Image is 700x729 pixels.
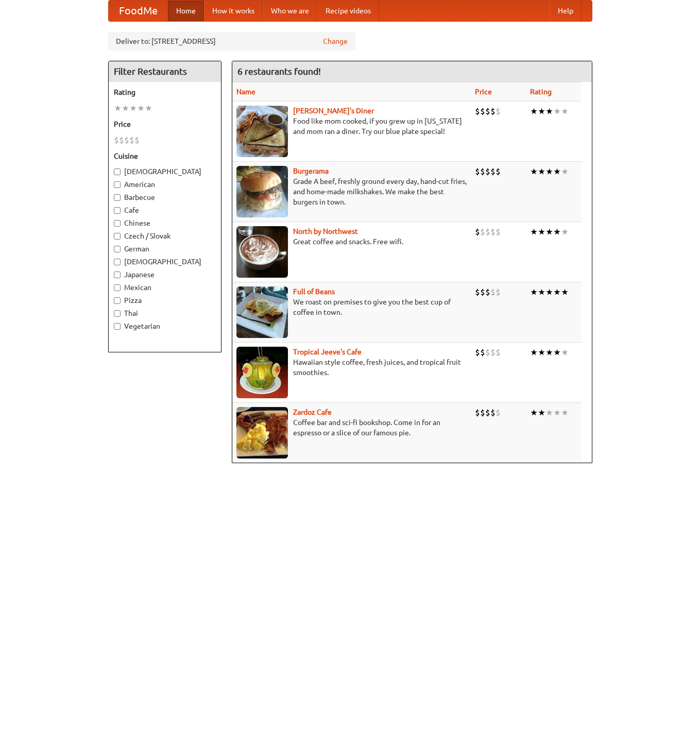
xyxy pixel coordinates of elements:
[114,233,121,240] input: Czech / Slovak
[530,88,552,96] a: Rating
[114,205,216,215] label: Cafe
[475,286,480,298] li: $
[475,347,480,358] li: $
[485,226,490,238] li: $
[545,347,553,358] li: ★
[561,286,569,298] li: ★
[124,134,129,146] li: $
[114,259,121,265] input: [DEMOGRAPHIC_DATA]
[553,347,561,358] li: ★
[114,181,121,188] input: American
[480,347,485,358] li: $
[114,103,122,114] li: ★
[114,295,216,306] label: Pizza
[236,407,288,459] img: zardoz.jpg
[475,407,480,418] li: $
[236,357,467,378] p: Hawaiian style coffee, fresh juices, and tropical fruit smoothies.
[114,308,216,318] label: Thai
[109,1,168,21] a: FoodMe
[168,1,204,21] a: Home
[114,192,216,202] label: Barbecue
[538,106,545,117] li: ★
[323,36,348,46] a: Change
[114,166,216,177] label: [DEMOGRAPHIC_DATA]
[263,1,317,21] a: Who we are
[545,407,553,418] li: ★
[114,272,121,278] input: Japanese
[134,134,140,146] li: $
[553,166,561,177] li: ★
[317,1,379,21] a: Recipe videos
[109,61,221,82] h4: Filter Restaurants
[114,257,216,267] label: [DEMOGRAPHIC_DATA]
[236,226,288,278] img: north.jpg
[475,166,480,177] li: $
[485,347,490,358] li: $
[485,166,490,177] li: $
[485,106,490,117] li: $
[293,107,374,115] a: [PERSON_NAME]'s Diner
[530,347,538,358] li: ★
[114,323,121,330] input: Vegetarian
[293,227,358,235] b: North by Northwest
[236,176,467,207] p: Grade A beef, freshly ground every day, hand-cut fries, and home-made milkshakes. We make the bes...
[236,347,288,398] img: jeeves.jpg
[114,220,121,227] input: Chinese
[108,32,355,50] div: Deliver to: [STREET_ADDRESS]
[293,408,332,416] a: Zardoz Cafe
[236,166,288,217] img: burgerama.jpg
[496,286,501,298] li: $
[496,407,501,418] li: $
[496,226,501,238] li: $
[545,226,553,238] li: ★
[114,246,121,252] input: German
[475,226,480,238] li: $
[480,407,485,418] li: $
[496,106,501,117] li: $
[480,166,485,177] li: $
[530,226,538,238] li: ★
[480,106,485,117] li: $
[114,179,216,190] label: American
[561,166,569,177] li: ★
[490,347,496,358] li: $
[129,103,137,114] li: ★
[490,106,496,117] li: $
[530,166,538,177] li: ★
[114,151,216,161] h5: Cuisine
[550,1,582,21] a: Help
[485,286,490,298] li: $
[114,244,216,254] label: German
[114,231,216,241] label: Czech / Slovak
[114,297,121,304] input: Pizza
[475,88,492,96] a: Price
[538,286,545,298] li: ★
[530,286,538,298] li: ★
[475,106,480,117] li: $
[561,106,569,117] li: ★
[119,134,124,146] li: $
[122,103,129,114] li: ★
[490,226,496,238] li: $
[490,166,496,177] li: $
[496,166,501,177] li: $
[145,103,152,114] li: ★
[236,286,288,338] img: beans.jpg
[236,88,255,96] a: Name
[114,87,216,97] h5: Rating
[545,106,553,117] li: ★
[545,286,553,298] li: ★
[236,236,467,247] p: Great coffee and snacks. Free wifi.
[553,407,561,418] li: ★
[114,284,121,291] input: Mexican
[293,287,335,296] b: Full of Beans
[293,348,362,356] a: Tropical Jeeve's Cafe
[293,167,329,175] a: Burgerama
[530,106,538,117] li: ★
[480,226,485,238] li: $
[114,218,216,228] label: Chinese
[561,226,569,238] li: ★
